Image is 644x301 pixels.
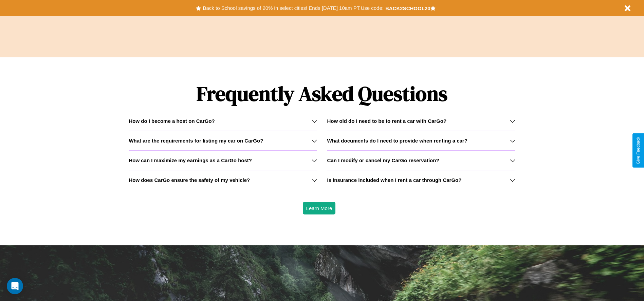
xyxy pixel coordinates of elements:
[327,177,462,183] h3: Is insurance included when I rent a car through CarGo?
[385,5,430,11] b: BACK2SCHOOL20
[201,3,385,13] button: Back to School savings of 20% in select cities! Ends [DATE] 10am PT.Use code:
[327,118,447,124] h3: How old do I need to be to rent a car with CarGo?
[327,138,467,144] h3: What documents do I need to provide when renting a car?
[636,137,641,164] div: Give Feedback
[129,138,263,144] h3: What are the requirements for listing my car on CarGo?
[7,278,23,294] div: Open Intercom Messenger
[303,202,336,214] button: Learn More
[129,76,515,111] h1: Frequently Asked Questions
[129,157,252,163] h3: How can I maximize my earnings as a CarGo host?
[129,177,250,183] h3: How does CarGo ensure the safety of my vehicle?
[327,157,439,163] h3: Can I modify or cancel my CarGo reservation?
[129,118,215,124] h3: How do I become a host on CarGo?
